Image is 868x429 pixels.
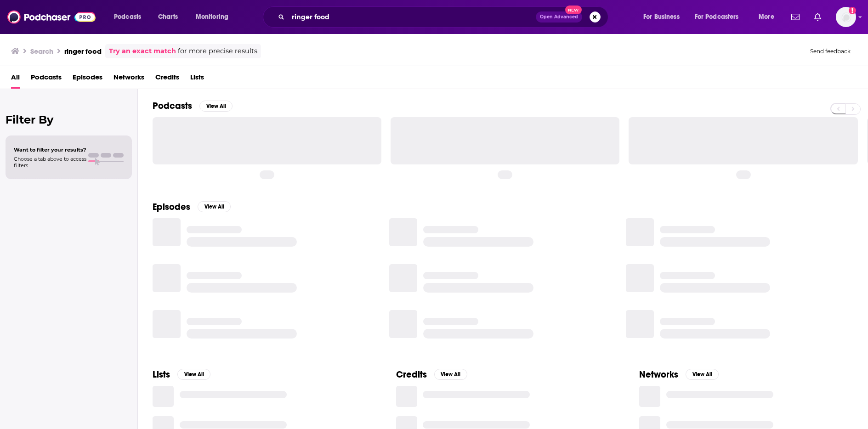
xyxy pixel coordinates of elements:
[272,6,617,28] div: Search podcasts, credits, & more...
[536,11,582,23] button: Open AdvancedNew
[155,70,179,89] a: Credits
[190,70,204,89] a: Lists
[153,369,170,380] h2: Lists
[7,8,96,26] img: Podchaser - Follow, Share and Rate Podcasts
[752,10,786,24] button: open menu
[199,101,233,112] button: View All
[11,70,20,89] a: All
[177,369,210,380] button: View All
[639,369,719,380] a: NetworksView All
[31,70,62,89] a: Podcasts
[396,369,467,380] a: CreditsView All
[807,47,853,55] button: Send feedback
[108,10,153,24] button: open menu
[158,11,178,23] span: Charts
[434,369,467,380] button: View All
[637,10,691,24] button: open menu
[689,10,752,24] button: open menu
[565,6,582,14] span: New
[30,47,53,56] h3: Search
[836,7,856,27] span: Logged in as rowan.sullivan
[114,11,141,23] span: Podcasts
[836,7,856,27] button: Show profile menu
[14,147,86,153] span: Want to filter your results?
[836,7,856,27] img: User Profile
[178,46,257,56] span: for more precise results
[639,369,678,380] h2: Networks
[695,11,739,23] span: For Podcasters
[759,11,774,23] span: More
[153,201,231,213] a: EpisodesView All
[189,10,240,24] button: open menu
[153,201,190,213] h2: Episodes
[73,70,102,89] a: Episodes
[811,9,825,25] a: Show notifications dropdown
[396,369,427,380] h2: Credits
[788,9,803,25] a: Show notifications dropdown
[196,11,228,23] span: Monitoring
[153,369,210,380] a: ListsView All
[540,15,578,19] span: Open Advanced
[643,11,680,23] span: For Business
[198,201,231,212] button: View All
[14,156,86,169] span: Choose a tab above to access filters.
[6,113,132,126] h2: Filter By
[109,46,176,56] a: Try an exact match
[849,7,856,14] svg: Add a profile image
[152,10,183,24] a: Charts
[288,10,536,24] input: Search podcasts, credits, & more...
[64,47,102,56] h3: ringer food
[686,369,719,380] button: View All
[153,100,233,112] a: PodcastsView All
[153,100,192,112] h2: Podcasts
[113,70,144,89] a: Networks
